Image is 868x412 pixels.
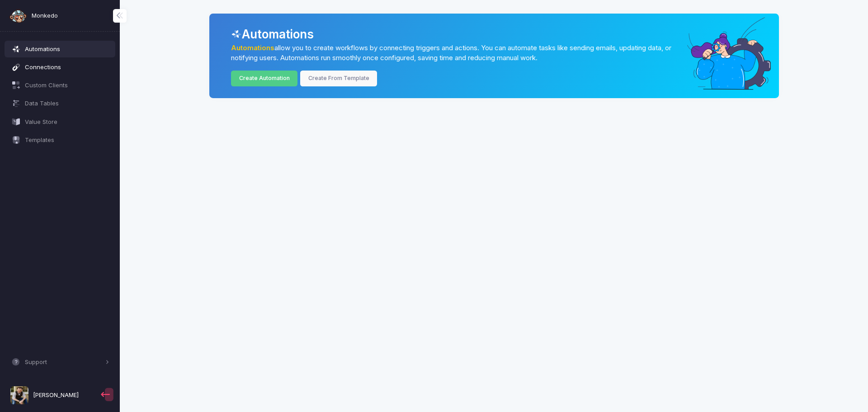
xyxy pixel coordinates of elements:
[25,45,109,54] span: Automations
[9,7,27,25] img: monkedo-logo-dark.png
[25,118,109,127] span: Value Store
[5,114,116,130] a: Value Store
[25,99,109,108] span: Data Tables
[5,77,116,94] a: Custom Clients
[231,43,684,63] p: allow you to create workflows by connecting triggers and actions. You can automate tasks like sen...
[33,391,79,400] span: [PERSON_NAME]
[5,95,116,112] a: Data Tables
[5,41,116,57] a: Automations
[25,81,109,90] span: Custom Clients
[231,44,274,52] a: Automations
[5,354,116,370] button: Support
[231,71,297,86] a: Create Automation
[32,11,58,20] span: Monkedo
[300,71,377,86] a: Create From Template
[25,358,103,367] span: Support
[231,25,765,43] div: Automations
[25,63,109,72] span: Connections
[5,59,116,75] a: Connections
[5,383,99,408] a: [PERSON_NAME]
[9,7,58,25] a: Monkedo
[10,386,28,404] img: profile
[5,132,116,148] a: Templates
[25,136,109,145] span: Templates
